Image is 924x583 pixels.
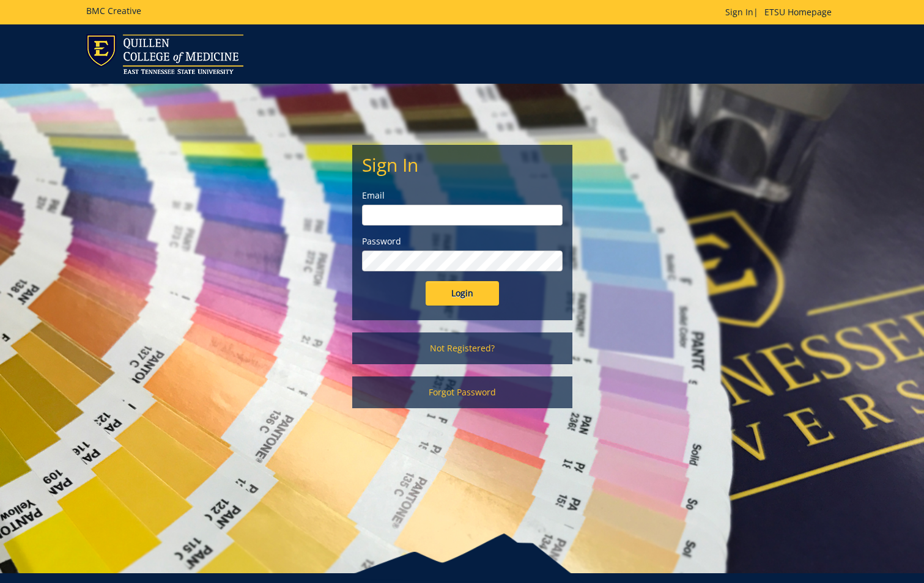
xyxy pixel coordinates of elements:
[362,235,563,248] label: Password
[86,34,243,74] img: ETSU logo
[758,6,838,18] a: ETSU Homepage
[362,155,563,175] h2: Sign In
[352,376,572,408] a: Forgot Password
[362,189,563,202] label: Email
[352,332,572,364] a: Not Registered?
[426,281,499,306] input: Login
[725,6,753,18] a: Sign In
[725,6,838,18] p: |
[86,6,141,15] h5: BMC Creative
